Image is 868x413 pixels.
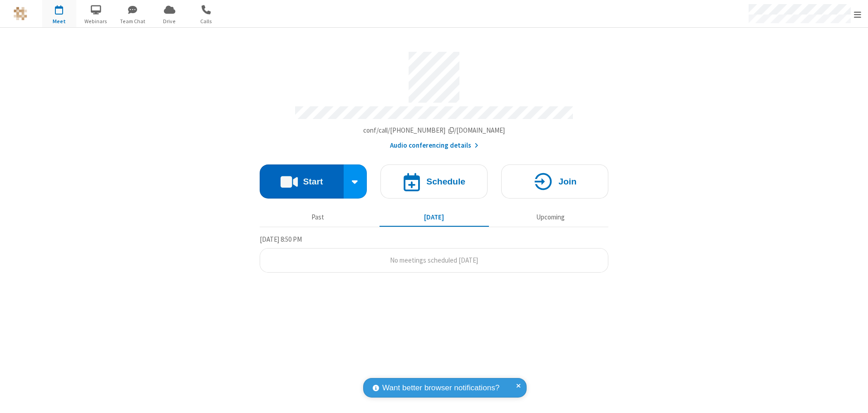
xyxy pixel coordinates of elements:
h4: Join [558,177,577,186]
button: Copy my meeting room linkCopy my meeting room link [363,125,505,136]
button: Schedule [380,164,488,199]
span: Calls [189,17,223,25]
span: Drive [153,17,187,25]
section: Today's Meetings [260,234,608,273]
span: Copy my meeting room link [363,126,505,134]
span: [DATE] 8:50 PM [260,235,302,244]
button: Past [263,209,373,226]
img: QA Selenium DO NOT DELETE OR CHANGE [14,7,27,20]
span: Meet [42,17,76,25]
span: Webinars [79,17,113,25]
h4: Schedule [426,177,465,186]
h4: Start [303,177,323,186]
span: Want better browser notifications? [382,382,499,394]
div: Start conference options [344,164,367,199]
section: Account details [260,45,608,151]
span: No meetings scheduled [DATE] [390,256,478,264]
button: Start [260,164,344,199]
span: Team Chat [116,17,150,25]
button: Join [501,164,608,199]
button: Audio conferencing details [390,140,478,151]
button: [DATE] [380,209,489,226]
button: Upcoming [496,209,605,226]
